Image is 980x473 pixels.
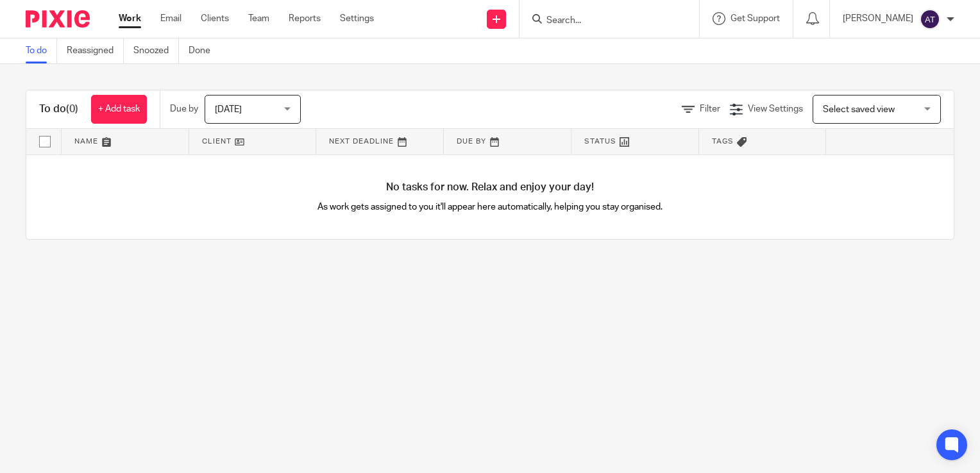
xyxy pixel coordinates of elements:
[843,12,913,25] p: [PERSON_NAME]
[189,38,220,63] a: Done
[248,12,269,25] a: Team
[340,12,374,25] a: Settings
[66,104,78,114] span: (0)
[700,104,720,113] span: Filter
[731,14,780,23] span: Get Support
[823,105,895,114] span: Select saved view
[26,181,954,194] h4: No tasks for now. Relax and enjoy your day!
[258,201,722,213] p: As work gets assigned to you it'll appear here automatically, helping you stay organised.
[748,104,803,113] span: View Settings
[119,12,141,25] a: Work
[91,95,147,124] a: + Add task
[39,103,78,116] h1: To do
[920,9,940,29] img: svg%3E
[170,103,198,115] p: Due by
[67,38,124,63] a: Reassigned
[712,138,734,145] span: Tags
[201,12,229,25] a: Clients
[160,12,182,25] a: Email
[215,105,242,114] span: [DATE]
[26,38,57,63] a: To do
[289,12,321,25] a: Reports
[545,15,661,27] input: Search
[133,38,179,63] a: Snoozed
[26,10,90,28] img: Pixie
